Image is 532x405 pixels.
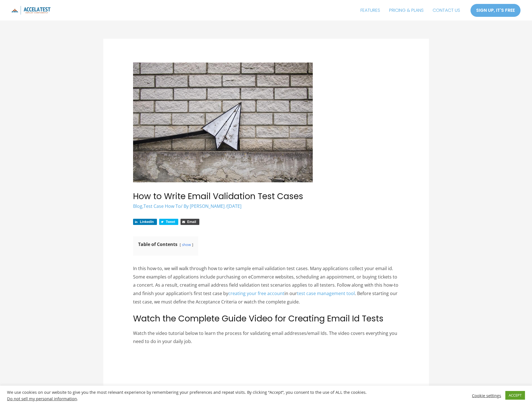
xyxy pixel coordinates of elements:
[7,396,370,401] div: .
[140,220,154,224] span: LinkedIn
[166,220,175,224] span: Tweet
[7,390,370,401] div: We use cookies on our website to give you the most relevant experience by remembering your prefer...
[133,329,399,346] p: Watch the video tutorial below to learn the process for validating email addresses/email Ids. The...
[356,3,385,17] a: FEATURES
[472,393,501,398] a: Cookie settings
[7,396,77,401] a: Do not sell my personal information
[190,203,225,209] span: [PERSON_NAME]
[385,3,428,17] a: PRICING & PLANS
[133,203,181,209] span: ,
[133,191,399,201] h1: How to Write Email Validation Test Cases
[228,290,284,296] a: creating your free account
[11,6,51,15] img: icon
[182,242,191,247] a: show
[138,241,177,247] b: Table of Contents
[181,219,199,225] a: Share via Email
[227,203,241,209] span: [DATE]
[133,203,142,209] a: Blog
[133,203,399,210] div: / By /
[505,391,525,400] a: ACCEPT
[143,203,181,209] a: Test Case How To
[159,219,178,225] a: Share on Twitter
[133,264,399,306] p: In this how-to, we will walk through how to write sample email validation test cases. Many applic...
[133,219,157,225] a: Share on LinkedIn
[428,3,465,17] a: CONTACT US
[356,3,465,17] nav: Site Navigation
[297,290,355,296] a: test case management tool
[133,63,313,182] img: Email Validation Test Cases
[187,220,196,224] span: Email
[190,203,226,209] a: [PERSON_NAME]
[133,312,383,325] span: Watch the Complete Guide Video for Creating Email Id Tests
[470,4,521,17] a: SIGN UP, IT'S FREE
